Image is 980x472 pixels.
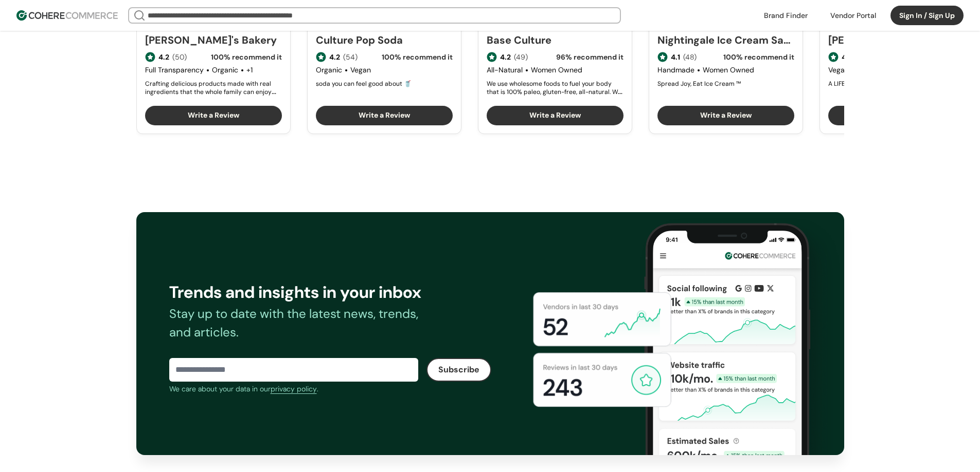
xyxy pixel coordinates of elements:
button: Write a Review [145,106,282,125]
img: Cohere Logo [16,10,118,21]
div: Stay up to date with the latest news, trends, and articles. [169,305,434,342]
a: [PERSON_NAME] Ice Cream [828,32,965,48]
a: privacy policy [271,384,317,394]
span: . [317,384,318,393]
button: Write a Review [657,106,794,125]
button: Sign In / Sign Up [890,6,964,25]
span: We care about your data in our [169,384,271,393]
button: Write a Review [828,106,965,125]
a: Nightingale Ice Cream Sandwiches [657,32,794,48]
a: Culture Pop Soda [316,32,453,48]
button: Subscribe [426,358,491,382]
a: Base Culture [487,32,623,48]
button: Write a Review [316,106,453,125]
div: Trends and insights in your inbox [169,280,434,305]
button: Write a Review [487,106,623,125]
a: [PERSON_NAME]'s Bakery [145,32,282,48]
